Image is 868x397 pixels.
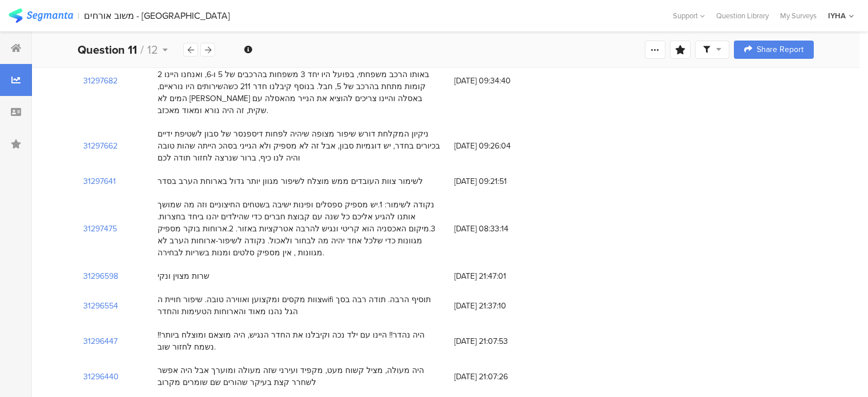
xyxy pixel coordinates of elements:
span: [DATE] 09:26:04 [454,140,546,152]
div: היה נהדר!! היינו עם ילד נכה וקיבלנו את החדר הנגיש, היה מוצאם ומוצלח ביותר!! נשמח לחזור שוב. [158,329,443,353]
span: [DATE] 21:37:10 [454,300,546,312]
div: נקודה לשימור: 1.יש מספיק ספסלים ופינות ישיבה בשטחים החיצוניים וזה מה שמושך אותנו להגיע אליכם כל ש... [158,199,443,259]
a: My Surveys [774,10,822,21]
div: Support [673,7,705,25]
span: [DATE] 09:21:51 [454,175,546,187]
span: [DATE] 21:47:01 [454,270,546,282]
span: [DATE] 21:07:53 [454,335,546,347]
section: 31297641 [83,175,116,187]
span: Share Report [757,46,804,54]
a: Question Library [710,10,774,21]
span: / [140,41,144,58]
div: משוב אורחים - [GEOGRAPHIC_DATA] [84,10,230,21]
div: היה מעולה, מציל קשוח מעט, מקפיד ועירני שזה מעולה ומוערך אבל היה אפשר לשחרר קצת בעיקר שהורים שם שו... [158,364,443,388]
section: 31296447 [83,335,118,347]
section: 31297475 [83,223,117,235]
span: 12 [147,41,158,58]
b: Question 11 [78,41,137,58]
div: היינו מאוד מרוצים בסהכ. היינונ4 משפחות, כאשר 3 מהן בהרכב של 4 נפשות ומשפחה אחת בהרכב של 6וביקשנו ... [158,45,443,117]
img: segmanta logo [9,9,73,23]
section: 31296440 [83,371,119,383]
div: שרות מצוין ונקי [158,270,209,282]
section: 31297682 [83,75,118,87]
span: [DATE] 21:07:26 [454,371,546,383]
div: | [78,9,79,22]
span: [DATE] 09:34:40 [454,75,546,87]
div: לשימור צוות העובדים ממש מוצלח לשיפור מגוון יותר גדול בארוחת הערב בסדר [158,175,423,187]
div: ניקיון המקלחת דורש שיפור מצופה שיהיה לפחות דיספנסר של סבון לשטיפת ידיים בכיורים בחדר, יש דוגמיות ... [158,128,443,164]
span: [DATE] 08:33:14 [454,223,546,235]
div: צוות מקסים ומקצוען ואווירה טובה. שיפור חויית הwifi תוסיף הרבה. תודה רבה בסך הגל נהנו מאוד והארוחו... [158,294,443,318]
section: 31296598 [83,270,118,282]
section: 31297662 [83,140,118,152]
section: 31296554 [83,300,118,312]
div: IYHA [828,10,846,21]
